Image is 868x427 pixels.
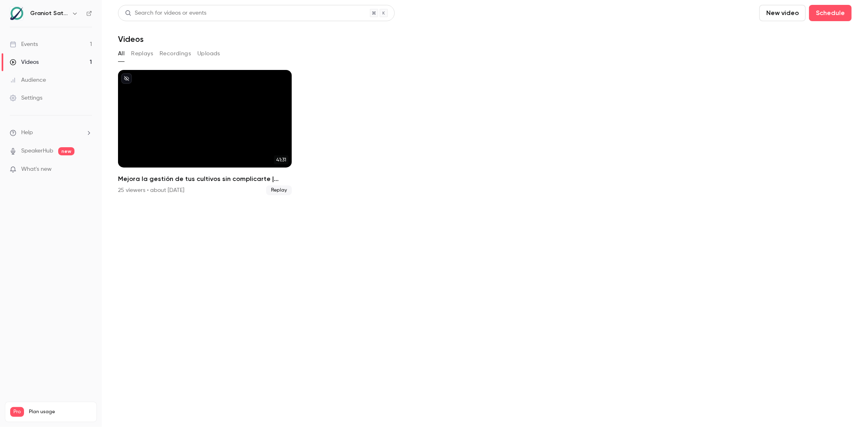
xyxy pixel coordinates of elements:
[58,147,74,155] span: new
[29,409,92,415] span: Plan usage
[118,70,292,195] a: 41:31Mejora la gestión de tus cultivos sin complicarte | Webinar Graniot25 viewers • about [DATE]...
[118,186,184,194] div: 25 viewers • about [DATE]
[82,166,92,173] iframe: Noticeable Trigger
[118,70,292,195] li: Mejora la gestión de tus cultivos sin complicarte | Webinar Graniot
[10,129,92,137] li: help-dropdown-opener
[21,165,52,174] span: What's new
[118,5,852,422] section: Videos
[274,155,289,164] span: 41:31
[21,129,33,137] span: Help
[118,34,144,44] h1: Videos
[30,9,68,17] h6: Graniot Satellite Technologies SL
[266,185,292,195] span: Replay
[759,5,806,21] button: New video
[118,47,125,60] button: All
[118,70,852,195] ul: Videos
[21,147,53,155] a: SpeakerHub
[10,94,42,102] div: Settings
[131,47,153,60] button: Replays
[197,47,220,60] button: Uploads
[160,47,191,60] button: Recordings
[125,9,206,17] div: Search for videos or events
[118,174,292,184] h2: Mejora la gestión de tus cultivos sin complicarte | Webinar Graniot
[10,76,46,84] div: Audience
[10,40,38,48] div: Events
[10,407,24,417] span: Pro
[121,73,132,84] button: unpublished
[10,58,39,66] div: Videos
[809,5,852,21] button: Schedule
[10,7,23,20] img: Graniot Satellite Technologies SL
